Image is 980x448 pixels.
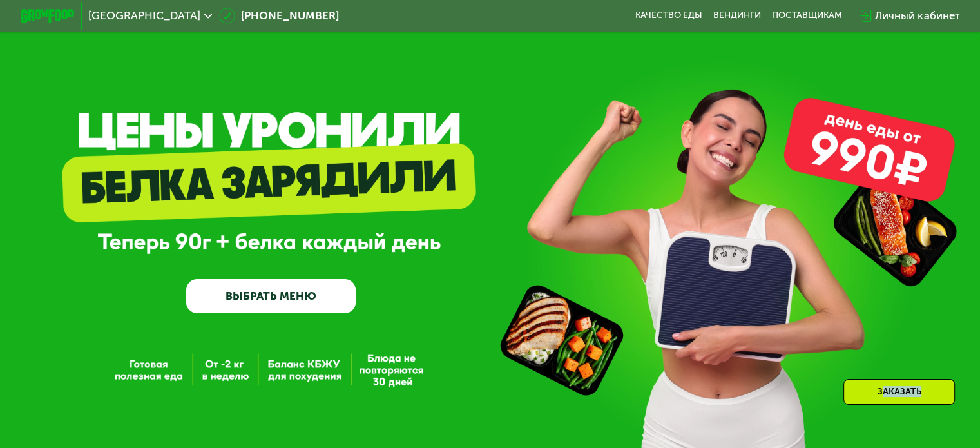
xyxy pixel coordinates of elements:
a: ВЫБРАТЬ МЕНЮ [186,279,356,313]
div: Заказать [843,379,955,405]
div: поставщикам [772,10,842,21]
div: Личный кабинет [875,8,959,24]
a: Качество еды [635,10,702,21]
a: [PHONE_NUMBER] [219,8,339,24]
a: Вендинги [713,10,761,21]
span: [GEOGRAPHIC_DATA] [88,10,200,21]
